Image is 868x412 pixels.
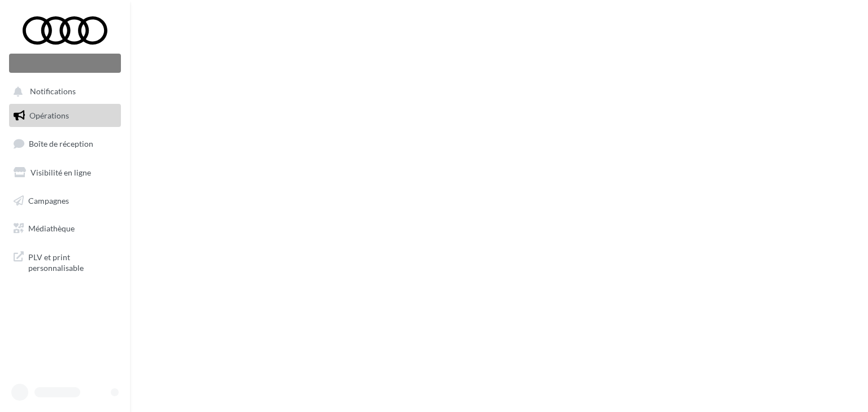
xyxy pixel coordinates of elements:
[7,245,123,278] a: PLV et print personnalisable
[7,161,123,185] a: Visibilité en ligne
[7,217,123,240] a: Médiathèque
[7,104,123,128] a: Opérations
[9,54,121,73] div: Nouvelle campagne
[31,168,91,177] span: Visibilité en ligne
[28,249,116,274] span: PLV et print personnalisable
[30,87,76,97] span: Notifications
[7,189,123,213] a: Campagnes
[28,223,75,233] span: Médiathèque
[29,139,93,148] span: Boîte de réception
[29,111,69,120] span: Opérations
[28,195,69,205] span: Campagnes
[7,132,123,156] a: Boîte de réception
